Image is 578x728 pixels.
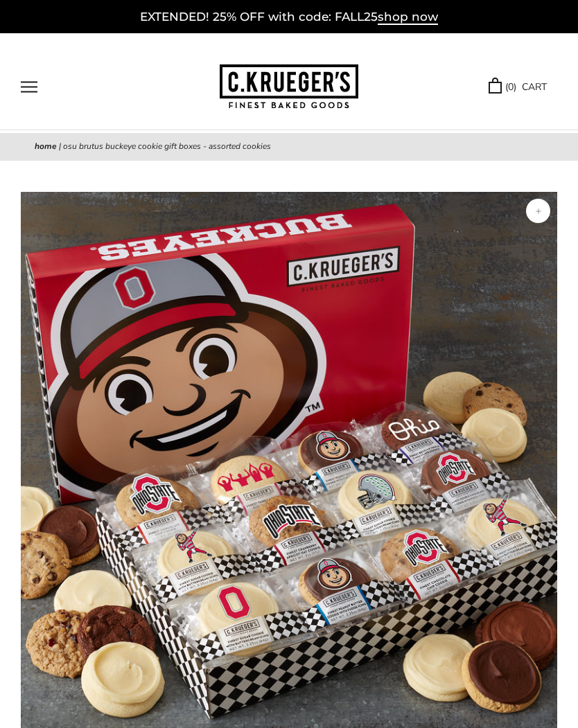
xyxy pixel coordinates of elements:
span: | [59,141,61,152]
a: Home [35,141,57,152]
a: EXTENDED! 25% OFF with code: FALL25shop now [140,10,438,25]
img: OSU Brutus Buckeye Cookie Gift Boxes - Assorted Cookies [21,192,557,728]
button: Zoom [526,199,550,223]
span: shop now [378,10,438,25]
img: C.KRUEGER'S [220,64,358,109]
button: Open navigation [21,81,37,93]
a: (0) CART [489,79,547,95]
span: OSU Brutus Buckeye Cookie Gift Boxes - Assorted Cookies [63,141,271,152]
nav: breadcrumbs [35,140,543,154]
